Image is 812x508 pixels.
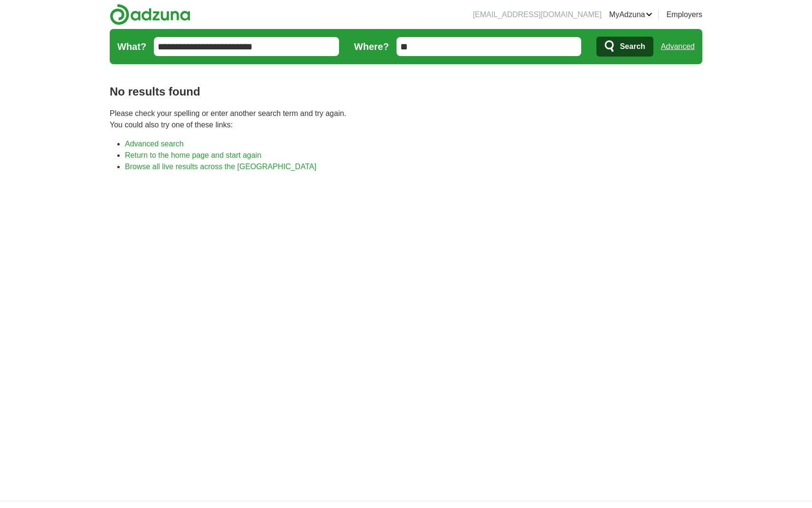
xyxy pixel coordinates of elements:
a: MyAdzuna [609,9,653,20]
button: Search [596,37,653,57]
a: Advanced search [125,140,184,148]
label: What? [117,39,146,54]
span: Search [620,37,645,56]
label: Where? [354,39,389,54]
a: Browse all live results across the [GEOGRAPHIC_DATA] [125,163,316,171]
iframe: Ads by Google [110,180,702,486]
h1: No results found [110,83,702,100]
a: Advanced [661,37,695,56]
a: Employers [666,9,702,20]
a: Return to the home page and start again [125,151,261,159]
img: Adzuna logo [110,4,190,25]
li: [EMAIL_ADDRESS][DOMAIN_NAME] [473,9,602,20]
p: Please check your spelling or enter another search term and try again. You could also try one of ... [110,108,702,131]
